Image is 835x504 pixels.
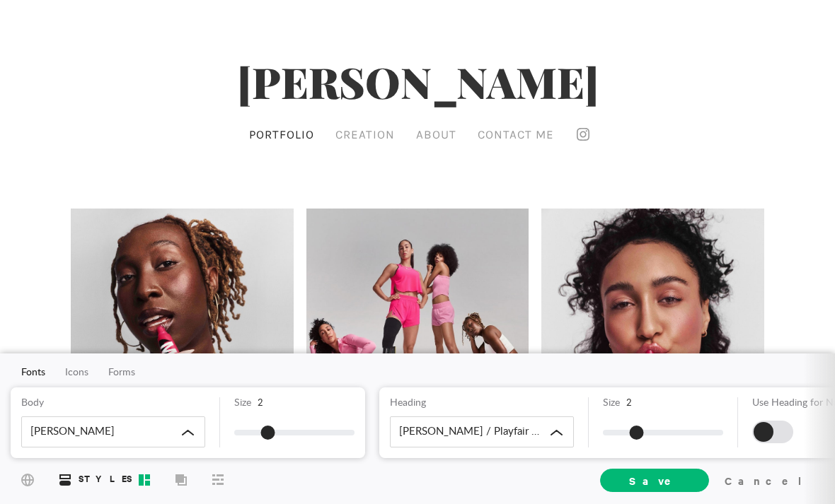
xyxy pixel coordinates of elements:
[258,399,263,408] span: 2
[416,127,456,141] span: About
[234,397,355,409] p: Size
[474,124,558,145] a: Contact Me
[335,127,395,141] span: Creation
[478,127,554,141] span: Contact Me
[21,397,205,409] p: Body
[332,124,398,145] a: Creation
[237,60,599,102] a: [PERSON_NAME]
[21,368,45,377] span: Fonts
[399,426,541,437] span: [PERSON_NAME] / Playfair Italic
[390,397,574,409] p: Heading
[629,473,680,488] span: Save
[108,368,135,377] span: Forms
[413,124,460,145] a: About
[719,469,814,491] div: Cancel
[626,399,632,408] span: 2
[603,397,723,409] p: Size
[246,124,318,145] a: Portfolio
[30,426,115,437] span: [PERSON_NAME]
[79,472,132,485] span: Styles
[65,368,88,377] span: Icons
